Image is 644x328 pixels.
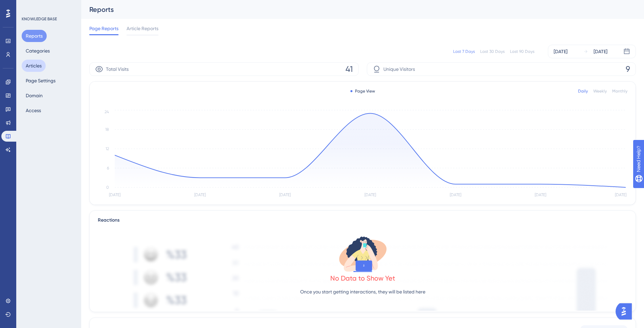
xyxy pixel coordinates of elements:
button: Categories [22,45,54,57]
span: 41 [346,64,353,75]
div: Last 7 Days [453,49,475,54]
div: [DATE] [554,47,568,56]
tspan: [DATE] [450,192,461,197]
div: Reactions [98,216,627,224]
span: Article Reports [127,24,158,33]
div: Daily [578,88,588,94]
div: Weekly [593,88,607,94]
div: Last 90 Days [510,49,534,54]
span: Need Help? [16,2,42,10]
tspan: [DATE] [109,192,120,197]
tspan: [DATE] [535,192,546,197]
button: Domain [22,89,47,102]
span: Total Visits [106,65,129,73]
tspan: [DATE] [615,192,626,197]
iframe: UserGuiding AI Assistant Launcher [616,301,636,322]
div: Last 30 Days [480,49,505,54]
tspan: 24 [105,109,109,114]
div: Monthly [612,88,627,94]
span: 9 [626,64,630,75]
tspan: 18 [105,127,109,132]
p: Once you start getting interactions, they will be listed here [300,288,425,296]
tspan: [DATE] [364,192,376,197]
button: Reports [22,30,47,42]
tspan: [DATE] [279,192,291,197]
span: Page Reports [89,24,118,33]
tspan: 6 [107,166,109,170]
div: Reports [89,5,619,14]
button: Access [22,104,45,117]
tspan: 12 [106,146,109,151]
tspan: 0 [106,185,109,190]
div: KNOWLEDGE BASE [22,16,57,22]
tspan: [DATE] [194,192,206,197]
span: Unique Visitors [383,65,415,73]
button: Articles [22,60,46,72]
button: Page Settings [22,75,60,87]
div: [DATE] [594,47,607,56]
div: No Data to Show Yet [330,273,395,283]
div: Page View [350,88,375,94]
